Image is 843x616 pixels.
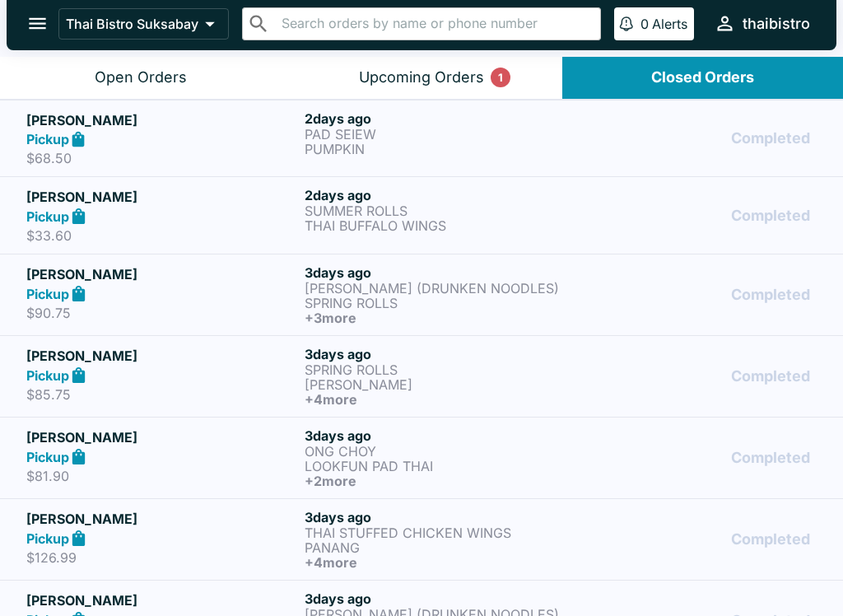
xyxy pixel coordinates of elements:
h6: + 3 more [305,310,576,325]
p: SPRING ROLLS [305,296,576,310]
span: 2 days ago [305,187,371,203]
h5: [PERSON_NAME] [26,110,298,130]
p: [PERSON_NAME] [305,377,576,392]
strong: Pickup [26,449,69,465]
strong: Pickup [26,286,69,302]
p: $68.50 [26,150,298,166]
p: ONG CHOY [305,444,576,459]
h6: + 4 more [305,555,576,570]
p: PAD SEIEW [305,127,576,142]
span: 3 days ago [305,264,371,281]
strong: Pickup [26,131,69,147]
p: PANANG [305,540,576,555]
p: $81.90 [26,468,298,484]
p: SPRING ROLLS [305,362,576,377]
strong: Pickup [26,208,69,225]
h5: [PERSON_NAME] [26,346,298,366]
h6: + 2 more [305,474,576,488]
p: Alerts [652,16,687,32]
div: Open Orders [95,68,187,87]
p: 1 [498,69,503,86]
p: [PERSON_NAME] (DRUNKEN NOODLES) [305,281,576,296]
p: $90.75 [26,305,298,321]
span: 3 days ago [305,346,371,362]
span: 2 days ago [305,110,371,127]
p: SUMMER ROLLS [305,203,576,218]
p: THAI STUFFED CHICKEN WINGS [305,525,576,540]
div: Upcoming Orders [359,68,484,87]
span: 3 days ago [305,590,371,607]
h5: [PERSON_NAME] [26,427,298,447]
input: Search orders by name or phone number [277,12,594,35]
p: PUMPKIN [305,142,576,156]
h5: [PERSON_NAME] [26,509,298,529]
strong: Pickup [26,530,69,547]
p: $33.60 [26,227,298,244]
p: THAI BUFFALO WINGS [305,218,576,233]
p: LOOKFUN PAD THAI [305,459,576,474]
p: $126.99 [26,549,298,566]
div: Closed Orders [651,68,754,87]
p: Thai Bistro Suksabay [66,16,198,32]
span: 3 days ago [305,509,371,525]
h5: [PERSON_NAME] [26,264,298,284]
h5: [PERSON_NAME] [26,187,298,207]
p: 0 [640,16,649,32]
strong: Pickup [26,367,69,384]
button: open drawer [16,2,58,44]
h6: + 4 more [305,392,576,407]
button: thaibistro [707,6,817,41]
button: Thai Bistro Suksabay [58,8,229,40]
div: thaibistro [743,14,810,34]
h5: [PERSON_NAME] [26,590,298,610]
p: $85.75 [26,386,298,403]
span: 3 days ago [305,427,371,444]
